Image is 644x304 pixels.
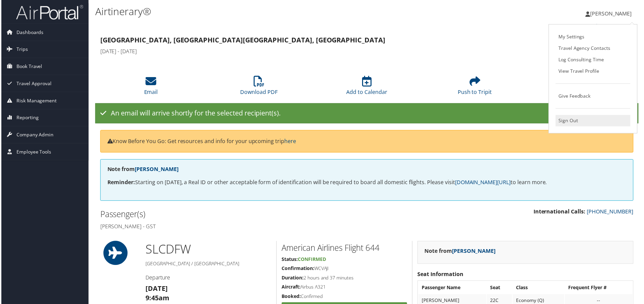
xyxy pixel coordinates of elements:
[15,93,56,109] span: Risk Management
[566,283,634,295] th: Frequent Flyer #
[453,248,496,256] a: [PERSON_NAME]
[458,80,493,96] a: Push to Tripit
[456,179,512,187] a: [DOMAIN_NAME][URL]
[145,285,167,294] strong: [DATE]
[15,75,51,92] span: Travel Approval
[284,138,296,145] a: here
[145,242,271,259] h1: SLC DFW
[282,243,408,255] h2: American Airlines Flight 644
[514,283,566,295] th: Class
[282,285,300,291] strong: Aircraft:
[106,166,178,173] strong: Note from
[282,294,301,301] strong: Booked:
[134,166,178,173] a: [PERSON_NAME]
[557,91,632,102] a: Give Feedback
[488,283,513,295] th: Seat
[282,276,408,282] h5: 2 hours and 37 minutes
[425,248,496,256] strong: Note from
[557,43,632,54] a: Travel Agency Contacts
[99,36,386,45] strong: [GEOGRAPHIC_DATA], [GEOGRAPHIC_DATA] [GEOGRAPHIC_DATA], [GEOGRAPHIC_DATA]
[509,53,635,60] h4: Agency Locator
[15,127,53,144] span: Company Admin
[282,276,303,282] strong: Duration:
[145,295,169,304] strong: 9:45am
[15,110,37,127] span: Reporting
[557,66,632,77] a: View Travel Profile
[587,3,640,24] a: [PERSON_NAME]
[419,283,487,295] th: Passenger Name
[145,262,271,268] h5: [GEOGRAPHIC_DATA] / [GEOGRAPHIC_DATA]
[99,209,362,221] h2: Passenger(s)
[591,22,635,31] a: Admin Actions
[240,80,278,96] a: Download PDF
[15,58,41,75] span: Book Travel
[591,10,633,17] span: [PERSON_NAME]
[282,257,298,264] strong: Status:
[94,104,640,124] div: An email will arrive shortly for the selected recipient(s).
[557,115,632,127] a: Sign Out
[509,36,635,50] h1: D2M3VQ
[535,209,587,216] strong: International Calls:
[282,266,408,273] h5: WCVAJI
[106,179,134,187] strong: Reminder:
[282,266,314,273] strong: Confirmation:
[418,272,464,279] strong: Seat Information
[557,54,632,66] a: Log Consulting Time
[557,31,632,43] a: My Settings
[106,138,628,146] p: Know Before You Go: Get resources and info for your upcoming trip
[282,285,408,292] h5: Airbus A321
[15,24,42,41] span: Dashboards
[282,294,408,301] h5: Confirmed
[143,80,157,96] a: Email
[15,41,27,58] span: Trips
[94,4,458,19] h1: Airtinerary®
[15,144,50,161] span: Employee Tools
[99,48,498,55] h4: [DATE] - [DATE]
[298,257,326,264] span: Confirmed
[347,80,388,96] a: Add to Calendar
[588,209,635,216] a: [PHONE_NUMBER]
[106,179,628,188] p: Starting on [DATE], a Real ID or other acceptable form of identification will be required to boar...
[15,4,82,20] img: airportal-logo.png
[145,275,271,282] h4: Departure
[509,63,635,70] h4: Booked by
[99,224,362,231] h4: [PERSON_NAME] - GST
